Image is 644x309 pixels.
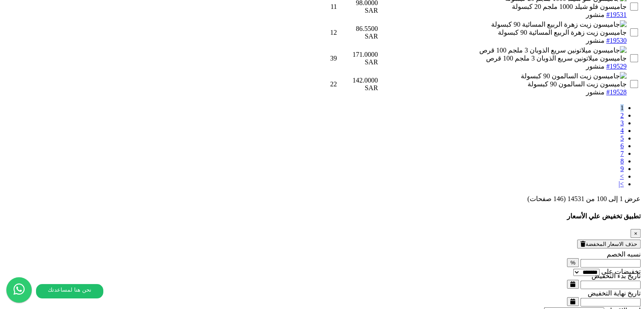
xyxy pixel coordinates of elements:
a: 5 [620,135,624,142]
img: جاميسون زيت زهرة الربيع المسائية 90 كبسولة [491,20,627,28]
div: 142.0000 [339,77,378,84]
div: SAR [339,84,378,92]
h4: تطبيق تخفيض علي الأسعار [3,212,641,220]
div: جاميسون زيت السالمون 90 كبسولة [379,80,626,88]
div: SAR [339,33,378,40]
a: 8 [620,157,624,165]
span: منشور [586,63,605,70]
button: % [567,258,579,267]
label: تخفيضات على [601,268,641,275]
span: منشور [586,37,605,44]
a: #19531 [606,11,627,18]
a: #19529 [606,63,627,70]
span: 12 [330,29,337,36]
span: 22 [330,80,337,88]
a: 4 [620,127,624,134]
a: #19528 [606,88,627,96]
a: > [620,173,624,180]
a: 3 [620,119,624,127]
div: جاميسون زيت زهرة الربيع المسائية 90 كبسولة [379,28,626,36]
a: 7 [620,150,624,157]
div: SAR [339,7,378,14]
a: 2 [620,112,624,119]
button: × [630,229,641,238]
button: حذف الاسعار المخفضة [577,240,641,248]
span: 1 [620,104,624,111]
label: تاريخ نهاية التخفيض [588,290,641,297]
label: تاريخ بدء التخفيض [591,272,641,279]
span: منشور [586,11,605,18]
div: SAR [339,58,378,66]
img: جاميسون ميلاتونين سريع الذوبان 3 ملجم 100 قرص [479,46,627,54]
div: جاميسون فلو شيلد 1000 ملجم 20 كبسولة [379,3,626,11]
a: 9 [620,165,624,172]
a: 6 [620,142,624,149]
span: 39 [330,55,337,62]
span: منشور [586,88,605,96]
div: جاميسون ميلاتونين سريع الذوبان 3 ملجم 100 قرص [379,54,626,62]
img: جاميسون زيت السالمون 90 كبسولة [521,72,627,80]
div: 86.5500 [339,25,378,33]
div: عرض 1 إلى 100 من 14531 (146 صفحات) [3,195,641,203]
a: >| [619,180,624,188]
a: #19530 [606,37,627,44]
span: 11 [330,3,337,10]
label: نسبه الخصم [607,251,641,258]
div: 171.0000 [339,51,378,58]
